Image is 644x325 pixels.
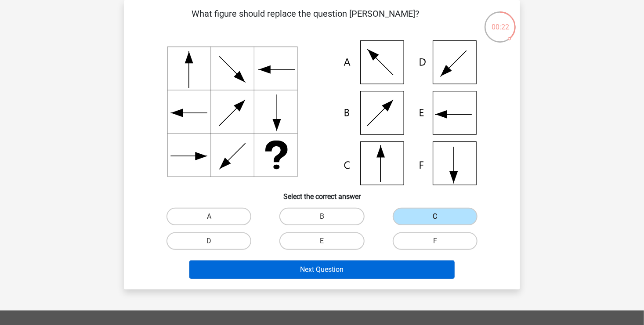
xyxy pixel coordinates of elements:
label: B [279,208,364,225]
label: A [166,208,251,225]
label: E [279,232,364,250]
label: F [393,232,478,250]
button: Next Question [189,260,455,279]
h6: Select the correct answer [138,185,506,201]
div: 00:22 [484,11,517,32]
label: D [166,232,251,250]
label: C [393,208,478,225]
p: What figure should replace the question [PERSON_NAME]? [138,7,473,33]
